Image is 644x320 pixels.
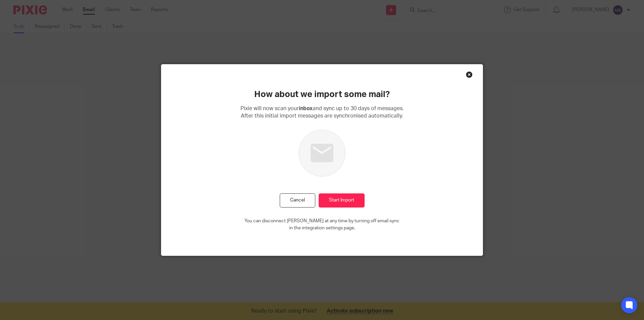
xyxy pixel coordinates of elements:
input: Start Import [319,193,365,208]
h2: How about we import some mail? [254,89,390,100]
div: Close this dialog window [466,71,473,78]
b: inbox [299,106,313,111]
p: You can disconnect [PERSON_NAME] at any time by turning off email sync in the integration setting... [245,218,399,231]
p: Pixie will now scan your and sync up to 30 days of messages. After this initial import messages a... [240,105,404,120]
button: Cancel [280,193,315,208]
